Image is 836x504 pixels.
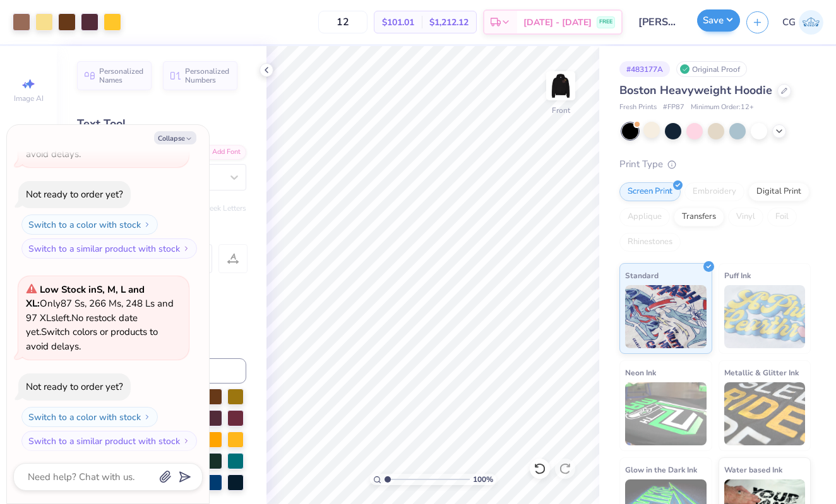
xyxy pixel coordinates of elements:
[697,9,740,32] button: Save
[182,245,190,252] img: Switch to a similar product with stock
[26,283,145,310] strong: Low Stock in S, M, L and XL :
[182,437,190,445] img: Switch to a similar product with stock
[629,9,691,35] input: Untitled Design
[619,102,657,113] span: Fresh Prints
[684,182,744,201] div: Embroidery
[143,413,151,421] img: Switch to a color with stock
[154,131,196,144] button: Collapse
[599,18,612,26] span: FREE
[196,145,246,160] div: Add Font
[619,83,772,98] span: Boston Heavyweight Hoodie
[691,102,754,113] span: Minimum Order: 12 +
[782,15,796,30] span: CG
[625,463,697,476] span: Glow in the Dark Ink
[99,67,144,85] span: Personalized Names
[619,182,681,201] div: Screen Print
[21,407,158,427] button: Switch to a color with stock
[799,10,823,35] img: Carly Gitin
[548,73,573,98] img: Front
[724,366,799,379] span: Metallic & Glitter Ink
[724,463,782,476] span: Water based Ink
[21,431,197,451] button: Switch to a similar product with stock
[14,93,44,103] span: Image AI
[767,208,797,226] div: Foil
[724,285,806,348] img: Puff Ink
[185,67,230,85] span: Personalized Numbers
[619,157,811,172] div: Print Type
[663,102,684,113] span: # FP87
[625,366,656,379] span: Neon Ink
[523,16,592,29] span: [DATE] - [DATE]
[21,238,197,259] button: Switch to a similar product with stock
[625,382,707,445] img: Neon Ink
[26,283,174,353] span: Only 87 Ss, 266 Ms, 248 Ls and 97 XLs left. Switch colors or products to avoid delays.
[724,382,806,445] img: Metallic & Glitter Ink
[782,10,823,35] a: CG
[552,105,570,116] div: Front
[625,285,707,348] img: Standard
[625,269,659,282] span: Standard
[619,208,670,226] div: Applique
[728,208,763,226] div: Vinyl
[619,233,681,252] div: Rhinestones
[473,474,493,485] span: 100 %
[77,115,246,132] div: Text Tool
[429,16,469,29] span: $1,212.12
[318,11,367,33] input: – –
[676,61,747,77] div: Original Proof
[143,221,151,228] img: Switch to a color with stock
[674,208,724,226] div: Transfers
[26,380,123,393] div: Not ready to order yet?
[26,91,174,160] span: Only 87 Ss, 266 Ms, 248 Ls and 97 XLs left. Switch colors or products to avoid delays.
[26,188,123,201] div: Not ready to order yet?
[619,61,670,77] div: # 483177A
[21,214,158,235] button: Switch to a color with stock
[382,16,414,29] span: $101.01
[748,182,809,201] div: Digital Print
[26,312,138,339] span: No restock date yet.
[724,269,751,282] span: Puff Ink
